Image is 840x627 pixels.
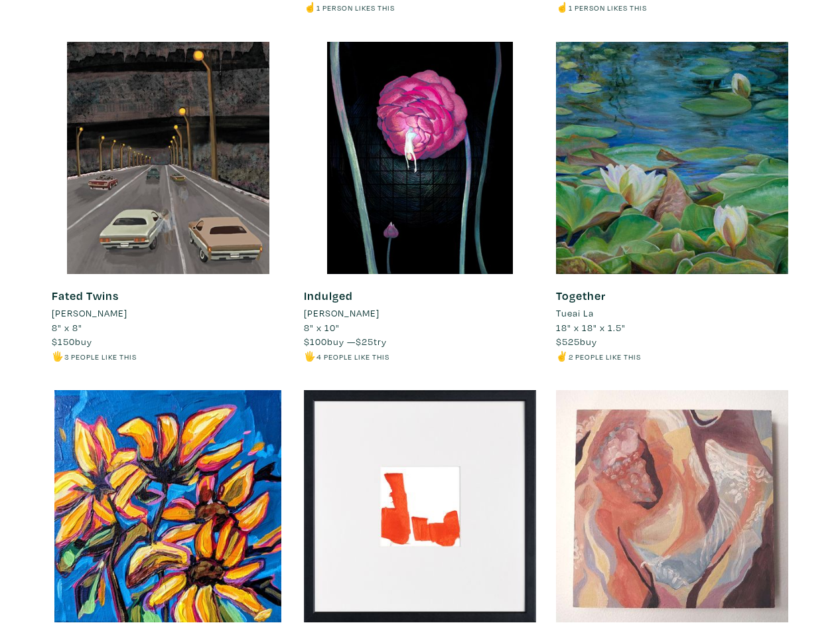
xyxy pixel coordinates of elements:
small: 4 people like this [316,352,389,362]
span: buy — try [304,335,387,348]
span: buy [52,335,92,348]
span: $150 [52,335,75,348]
a: [PERSON_NAME] [304,306,536,320]
li: ✌️ [556,349,788,364]
span: 18" x 18" x 1.5" [556,321,626,334]
li: [PERSON_NAME] [52,306,127,320]
a: [PERSON_NAME] [52,306,284,320]
span: 8" x 8" [52,321,82,334]
li: 🖐️ [52,349,284,364]
li: 🖐️ [304,349,536,364]
span: $25 [356,335,374,348]
span: $525 [556,335,580,348]
a: Fated Twins [52,288,119,303]
small: 1 person likes this [316,3,395,13]
small: 1 person likes this [569,3,647,13]
small: 3 people like this [64,352,137,362]
li: Tueai La [556,306,594,320]
span: buy [556,335,597,348]
span: $100 [304,335,327,348]
a: Together [556,288,606,303]
span: 8" x 10" [304,321,340,334]
a: Indulged [304,288,353,303]
li: [PERSON_NAME] [304,306,380,320]
a: Tueai La [556,306,788,320]
small: 2 people like this [569,352,641,362]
